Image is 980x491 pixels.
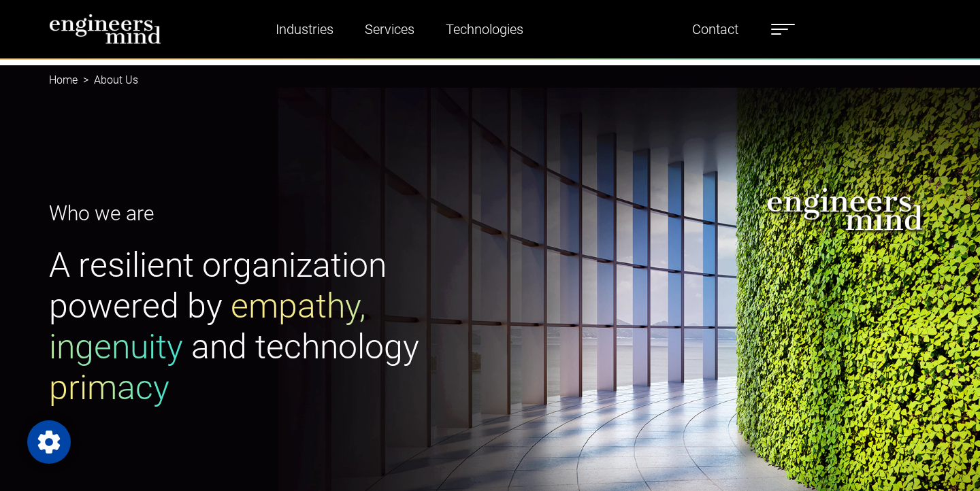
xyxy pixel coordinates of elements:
li: About Us [78,72,138,88]
nav: breadcrumb [49,65,931,95]
a: Industries [270,14,339,45]
img: logo [49,14,161,44]
h1: A resilient organization powered by and technology [49,245,482,408]
a: Services [359,14,420,45]
p: Who we are [49,198,482,228]
a: Home [49,73,78,86]
span: empathy, ingenuity [49,286,366,367]
a: Technologies [440,14,529,45]
span: primacy [49,368,169,407]
a: Contact [687,14,744,45]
